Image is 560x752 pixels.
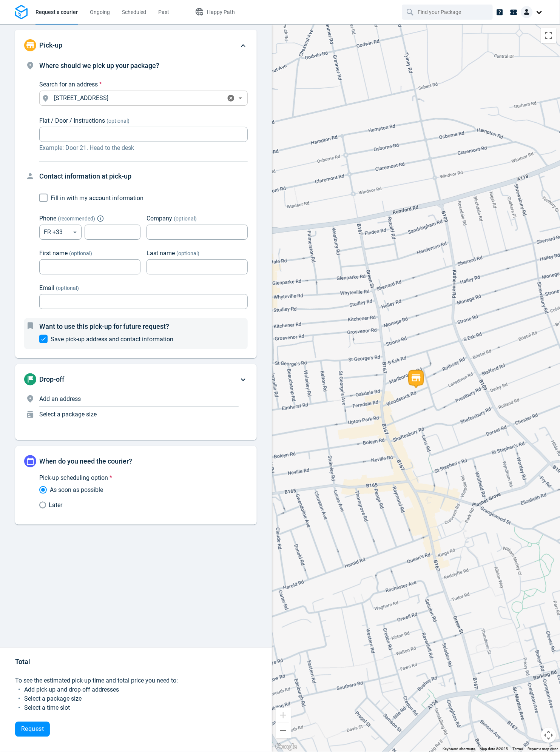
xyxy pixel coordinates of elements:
[39,81,98,88] span: Search for an address
[147,250,175,257] span: Last name
[15,722,50,737] button: Request
[122,9,146,15] span: Scheduled
[158,9,169,15] span: Past
[528,747,558,751] a: Report a map error
[39,395,81,402] span: Add an address
[39,171,248,182] h4: Contact information at pick-up
[39,250,68,257] span: First name
[274,742,299,752] img: Google
[51,336,173,343] span: Save pick-up address and contact information
[443,747,475,752] button: Keyboard shortcuts
[58,216,95,222] span: ( recommended )
[49,501,63,510] span: Later
[90,9,110,15] span: Ongoing
[174,216,197,222] span: (optional)
[15,677,178,684] span: To see the estimated pick-up time and total price you need to:
[274,742,299,752] a: Open this area in Google Maps (opens a new window)
[15,30,257,60] div: Pick-up
[15,5,28,20] img: Logo
[106,118,130,124] span: (optional)
[39,41,62,49] span: Pick-up
[236,94,245,103] button: Open
[51,194,143,202] span: Fill in with my account information
[98,216,103,221] button: Explain "Recommended"
[35,9,78,15] span: Request a courier
[276,708,291,723] button: Zoom in
[24,704,70,712] span: Select a time slot
[276,723,291,738] button: Zoom out
[541,728,556,743] button: Map camera controls
[15,364,257,440] div: Drop-offAdd an addressSelect a package size
[39,225,82,240] div: FR +33
[24,686,119,693] span: Add pick-up and drop-off addresses
[39,284,54,291] span: Email
[69,250,92,256] span: (optional)
[39,457,132,465] span: When do you need the courier?
[15,658,30,666] span: Total
[480,747,508,751] span: Map data ©2025
[39,375,64,383] span: Drop-off
[39,474,108,481] span: Pick-up scheduling option
[56,285,79,291] span: (optional)
[21,726,44,732] span: Request
[418,5,479,19] input: Find your Package
[39,62,159,69] span: Where should we pick up your package?
[24,695,82,703] span: Select a package size
[207,9,235,15] span: Happy Path
[176,250,199,256] span: (optional)
[39,215,56,222] span: Phone
[521,6,533,18] img: Client
[39,117,105,124] span: Flat / Door / Instructions
[39,411,97,418] span: Select a package size
[512,747,523,751] a: Terms
[147,215,172,222] span: Company
[541,28,556,43] button: Toggle fullscreen view
[50,485,103,495] span: As soon as possible
[15,60,257,358] div: Pick-up
[39,143,248,153] p: Example: Door 21. Head to the desk
[225,93,236,104] button: Clear
[39,322,169,330] span: Want to use this pick-up for future request?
